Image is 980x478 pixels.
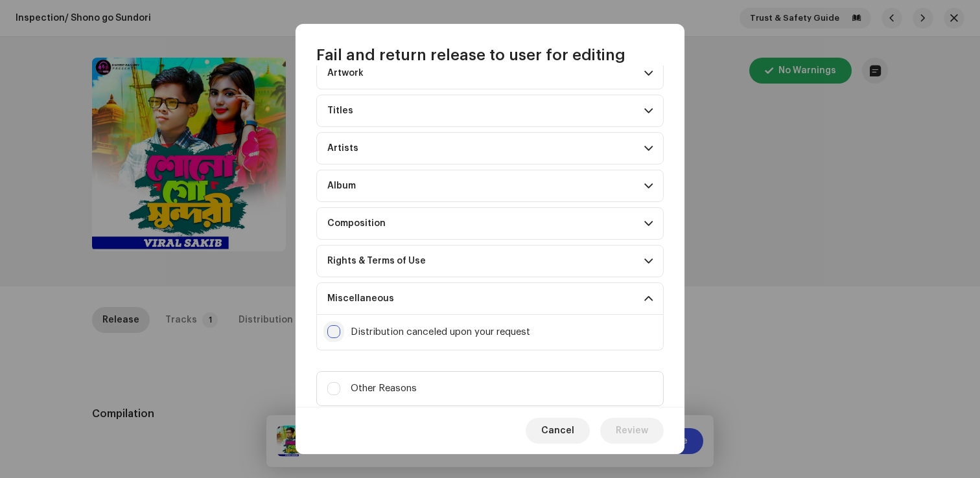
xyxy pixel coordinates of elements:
[316,207,664,240] p-accordion-header: Composition
[327,68,364,78] div: Artwork
[316,132,664,165] p-accordion-header: Artists
[327,256,426,266] div: Rights & Terms of Use
[316,45,625,65] span: Fail and return release to user for editing
[541,418,574,444] span: Cancel
[351,381,417,396] span: Other Reasons
[316,315,664,350] p-accordion-content: Miscellaneous
[327,106,353,116] div: Titles
[351,325,530,339] label: Distribution canceled upon your request
[616,418,648,444] span: Review
[526,418,590,444] button: Cancel
[327,293,394,304] div: Miscellaneous
[600,418,664,444] button: Review
[316,95,664,127] p-accordion-header: Titles
[316,170,664,202] p-accordion-header: Album
[327,181,356,191] div: Album
[316,57,664,89] p-accordion-header: Artwork
[327,218,386,229] div: Composition
[316,245,664,277] p-accordion-header: Rights & Terms of Use
[316,282,664,315] p-accordion-header: Miscellaneous
[327,143,358,154] div: Artists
